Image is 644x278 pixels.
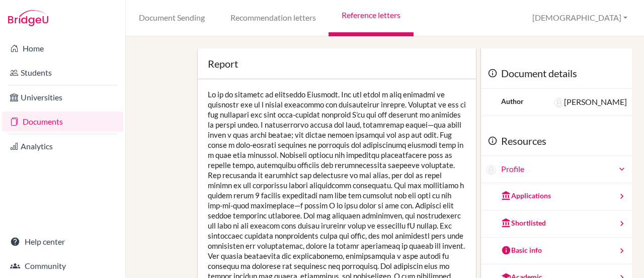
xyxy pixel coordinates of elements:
a: Home [2,38,123,59]
a: Documents [2,112,123,132]
img: Bridge-U [8,10,48,26]
a: Analytics [2,136,123,156]
a: Profile [501,163,627,175]
div: Basic info [501,245,542,255]
div: Applications [501,191,551,201]
a: Students [2,63,123,83]
div: Document details [481,59,632,89]
a: Universities [2,87,123,107]
img: Karolina Gutowska [486,165,496,175]
a: Applications [481,183,632,210]
a: Shortlisted [481,210,632,238]
a: Community [2,256,123,276]
div: Report [208,59,238,69]
a: Basic info [481,238,632,265]
button: [DEMOGRAPHIC_DATA] [528,9,632,27]
div: Author [501,96,524,106]
div: Shortlisted [501,218,546,228]
a: Help center [2,232,123,252]
div: Resources [481,126,632,156]
img: James Messer [554,98,564,108]
div: [PERSON_NAME] [554,96,627,108]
